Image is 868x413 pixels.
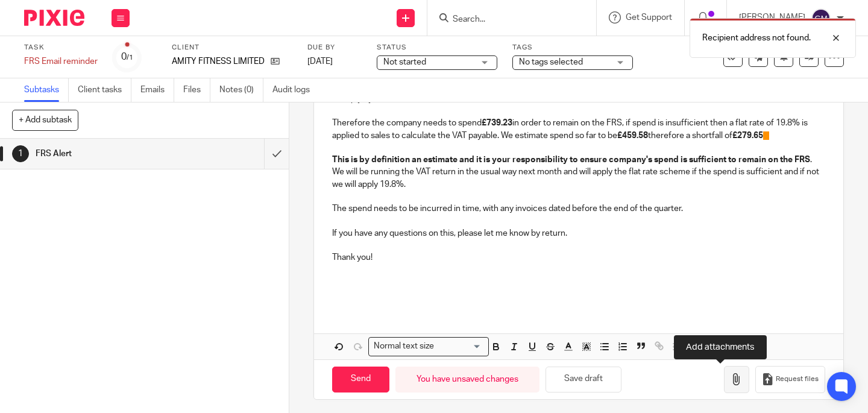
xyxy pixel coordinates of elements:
span: No tags selected [519,58,583,66]
label: Client [172,43,292,52]
p: The spend needs to be incurred in time, with any invoices dated before the end of the quarter. [332,203,825,215]
strong: £459.58 [617,131,648,140]
label: Task [24,43,98,52]
button: Save draft [546,367,621,393]
div: 0 [121,50,133,64]
p: . We will be running the VAT return in the usual way next month and will apply the flat rate sche... [332,154,825,191]
input: Search for option [438,340,482,353]
div: FRS Email reminder [24,55,98,68]
img: Pixie [24,10,84,26]
strong: This is by definition an estimate and it is your responsibility to ensure company's spend is suff... [332,156,810,164]
p: Recipient address not found. [702,32,811,44]
label: Due by [307,43,362,52]
span: Not started [383,58,426,66]
a: Subtasks [24,78,69,102]
h1: FRS Alert [36,145,180,163]
small: /1 [127,54,133,61]
span: Y. [763,131,769,140]
div: You have unsaved changes [395,367,539,393]
p: AMITY FITNESS LIMITED [172,55,265,68]
span: Normal text size [371,340,437,353]
p: Thank you! [332,251,825,263]
p: Therefore the company needs to spend in order to remain on the FRS, if spend is insufficient then... [332,117,825,142]
strong: £279.65 [732,131,769,140]
a: Files [183,78,210,102]
label: Status [377,43,497,52]
button: + Add subtask [12,110,78,130]
a: Audit logs [272,78,319,102]
div: Search for option [368,337,489,356]
div: 1 [12,145,29,162]
input: Send [332,367,389,393]
a: Notes (0) [219,78,263,102]
a: Client tasks [78,78,131,102]
p: If you have any questions on this, please let me know by return. [332,227,825,239]
span: Request files [776,374,819,384]
button: Request files [755,366,825,393]
img: svg%3E [811,8,831,28]
span: [DATE] [307,57,333,66]
strong: £739.23 [482,119,512,127]
a: Emails [140,78,174,102]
